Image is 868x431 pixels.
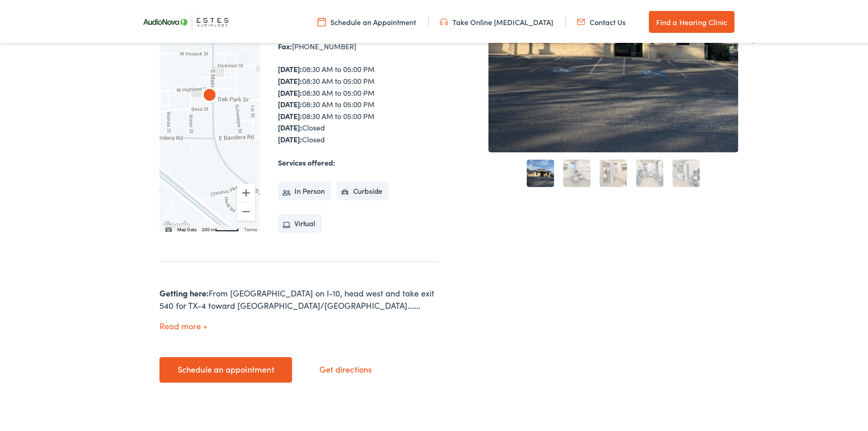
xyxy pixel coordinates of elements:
img: utility icon [440,15,448,25]
button: Keyboard shortcuts [165,225,172,231]
strong: [DATE]: [278,120,302,130]
div: AudioNova [199,83,221,105]
button: Map Data [177,225,196,231]
strong: Getting here: [159,286,209,297]
a: 5 [673,158,700,185]
a: 3 [600,158,627,185]
strong: [DATE]: [278,97,302,107]
a: 4 [636,158,663,185]
img: Google [162,218,192,230]
span: 200 m [202,225,215,230]
button: Map Scale: 200 m per 48 pixels [199,223,241,230]
strong: [DATE]: [278,62,302,72]
strong: [DATE]: [278,86,302,96]
a: Contact Us [577,15,626,25]
a: 1 [527,158,554,185]
strong: Services offered: [278,156,335,166]
button: Read more [159,320,207,329]
a: 2 [563,158,591,185]
button: Zoom out [237,201,255,219]
li: Virtual [278,213,322,231]
li: In Person [278,180,331,198]
button: Zoom in [237,182,255,200]
a: Get directions [301,356,390,380]
strong: [DATE]: [278,74,302,84]
strong: [DATE]: [278,109,302,119]
img: utility icon [577,15,585,25]
strong: [DATE]: [278,132,302,142]
li: Curbside [337,180,389,198]
a: Schedule an appointment [159,355,292,381]
strong: Fax: [278,39,292,49]
div: 08:30 AM to 05:00 PM 08:30 AM to 05:00 PM 08:30 AM to 05:00 PM 08:30 AM to 05:00 PM 08:30 AM to 0... [278,62,437,143]
img: utility icon [318,15,326,25]
a: Schedule an Appointment [318,15,416,25]
a: Terms (opens in new tab) [244,225,257,230]
a: Find a Hearing Clinic [649,9,734,31]
a: Take Online [MEDICAL_DATA] [440,15,553,25]
a: Open this area in Google Maps (opens a new window) [162,218,192,230]
div: From [GEOGRAPHIC_DATA] on I-10, head west and take exit 540 for TX-4 toward [GEOGRAPHIC_DATA]/[GE... [159,285,437,310]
